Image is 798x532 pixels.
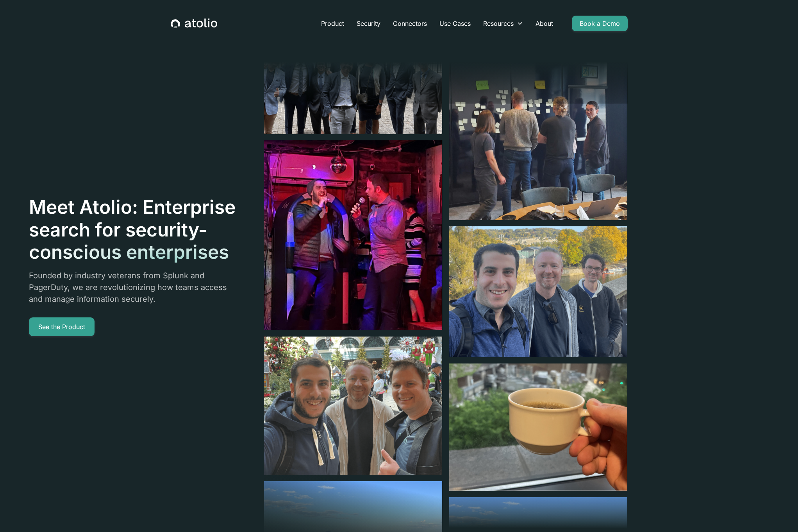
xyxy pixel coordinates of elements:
[387,16,433,31] a: Connectors
[433,16,477,31] a: Use Cases
[529,16,559,31] a: About
[759,494,798,532] iframe: Chat Widget
[29,317,95,336] a: See the Product
[350,16,387,31] a: Security
[483,19,514,28] div: Resources
[29,196,237,263] h1: Meet Atolio: Enterprise search for security-conscious enterprises
[477,16,529,31] div: Resources
[264,29,442,134] img: image
[449,226,627,357] img: image
[264,140,442,330] img: image
[572,16,628,31] a: Book a Demo
[29,270,237,305] p: Founded by industry veterans from Splunk and PagerDuty, we are revolutionizing how teams access a...
[171,18,217,29] a: home
[449,30,627,220] img: image
[264,337,442,475] img: image
[449,364,627,491] img: image
[315,16,350,31] a: Product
